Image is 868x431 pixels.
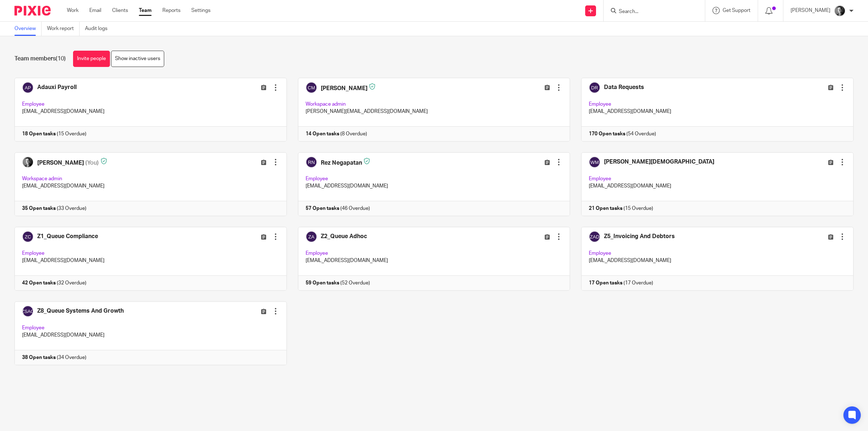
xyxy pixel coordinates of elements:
[67,7,78,14] a: Work
[14,55,66,63] h1: Team members
[191,7,210,14] a: Settings
[47,22,80,36] a: Work report
[14,6,51,16] img: Pixie
[85,22,113,36] a: Audit logs
[618,9,683,15] input: Search
[56,56,66,62] span: (10)
[834,5,846,17] img: DSC_9061-3.jpg
[111,51,164,67] a: Show inactive users
[73,51,110,67] a: Invite people
[89,7,101,14] a: Email
[723,8,750,13] span: Get Support
[112,7,128,14] a: Clients
[139,7,152,14] a: Team
[162,7,180,14] a: Reports
[791,7,830,14] p: [PERSON_NAME]
[14,22,42,36] a: Overview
